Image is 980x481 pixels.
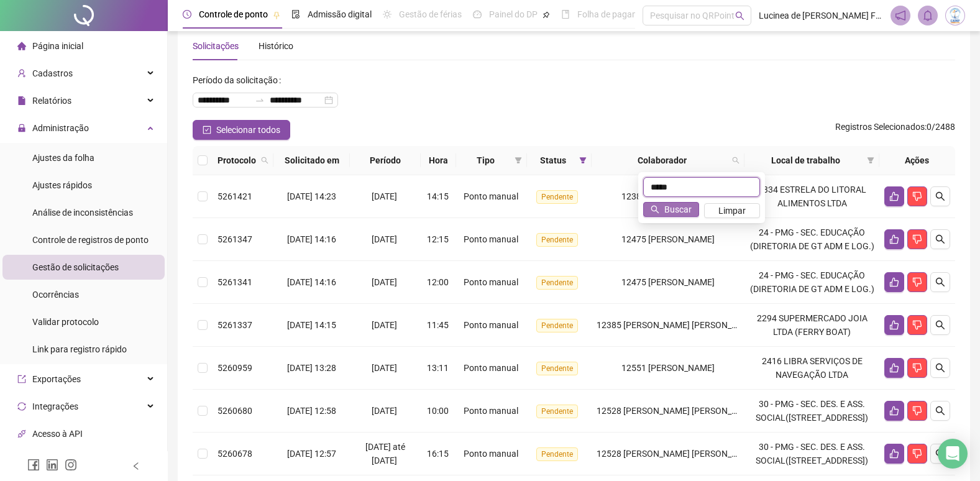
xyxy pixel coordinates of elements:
[291,10,300,19] span: file-done
[218,363,252,373] span: 5260959
[218,449,252,459] span: 5260678
[895,10,906,21] span: notification
[536,233,578,247] span: Pendente
[744,433,879,475] td: 30 - PMG - SEC. DES. E ASS. SOCIAL([STREET_ADDRESS])
[704,203,760,218] button: Limpar
[32,96,71,106] span: Relatórios
[427,191,449,201] span: 14:15
[32,374,81,384] span: Exportações
[922,10,933,21] span: bell
[32,153,94,163] span: Ajustes da folha
[561,10,570,19] span: book
[203,126,211,134] span: check-square
[132,462,140,470] span: left
[287,363,336,373] span: [DATE] 13:28
[536,362,578,375] span: Pendente
[308,9,372,19] span: Admissão digital
[17,429,26,438] span: api
[464,277,518,287] span: Ponto manual
[32,41,83,51] span: Página inicial
[889,449,899,459] span: like
[621,191,715,201] span: 12388 [PERSON_NAME]
[912,191,922,201] span: dislike
[399,9,462,19] span: Gestão de férias
[744,175,879,218] td: 2334 ESTRELA DO LITORAL ALIMENTOS LTDA
[32,290,79,300] span: Ocorrências
[744,304,879,347] td: 2294 SUPERMERCADO JOIA LTDA (FERRY BOAT)
[744,347,879,390] td: 2416 LIBRA SERVIÇOS DE NAVEGAÇÃO LTDA
[32,344,127,354] span: Link para registro rápido
[261,157,268,164] span: search
[912,406,922,416] span: dislike
[579,157,587,164] span: filter
[46,459,58,471] span: linkedin
[372,277,397,287] span: [DATE]
[32,68,73,78] span: Cadastros
[259,39,293,53] div: Histórico
[744,390,879,433] td: 30 - PMG - SEC. DES. E ASS. SOCIAL([STREET_ADDRESS])
[383,10,392,19] span: sun
[193,39,239,53] div: Solicitações
[730,151,742,170] span: search
[643,202,699,217] button: Buscar
[287,449,336,459] span: [DATE] 12:57
[735,11,744,21] span: search
[218,406,252,416] span: 5260680
[461,153,510,167] span: Tipo
[32,317,99,327] span: Validar protocolo
[183,10,191,19] span: clock-circle
[372,320,397,330] span: [DATE]
[287,191,336,201] span: [DATE] 14:23
[912,234,922,244] span: dislike
[218,153,256,167] span: Protocolo
[32,208,133,218] span: Análise de inconsistências
[464,191,518,201] span: Ponto manual
[935,406,945,416] span: search
[464,320,518,330] span: Ponto manual
[935,363,945,373] span: search
[912,449,922,459] span: dislike
[193,120,290,140] button: Selecionar todos
[464,406,518,416] span: Ponto manual
[621,277,715,287] span: 12475 [PERSON_NAME]
[216,123,280,137] span: Selecionar todos
[489,9,538,19] span: Painel do DP
[835,120,955,140] span: : 0 / 2488
[287,320,336,330] span: [DATE] 14:15
[365,442,405,465] span: [DATE] até [DATE]
[427,234,449,244] span: 12:15
[464,234,518,244] span: Ponto manual
[32,262,119,272] span: Gestão de solicitações
[372,234,397,244] span: [DATE]
[543,11,550,19] span: pushpin
[597,320,827,330] span: 12385 [PERSON_NAME] [PERSON_NAME] [PERSON_NAME]
[532,153,574,167] span: Status
[427,320,449,330] span: 11:45
[350,146,421,175] th: Período
[664,203,692,216] span: Buscar
[199,9,268,19] span: Controle de ponto
[32,123,89,133] span: Administração
[536,190,578,204] span: Pendente
[744,218,879,261] td: 24 - PMG - SEC. EDUCAÇÃO (DIRETORIA DE GT ADM E LOG.)
[935,449,945,459] span: search
[912,320,922,330] span: dislike
[749,153,862,167] span: Local de trabalho
[577,151,589,170] span: filter
[759,9,883,22] span: Lucinea de [PERSON_NAME] Far - [GEOGRAPHIC_DATA]
[935,320,945,330] span: search
[464,363,518,373] span: Ponto manual
[259,151,271,170] span: search
[938,439,968,469] div: Open Intercom Messenger
[372,406,397,416] span: [DATE]
[464,449,518,459] span: Ponto manual
[732,157,740,164] span: search
[32,235,149,245] span: Controle de registros de ponto
[427,277,449,287] span: 12:00
[515,157,522,164] span: filter
[946,6,964,25] img: 83834
[889,320,899,330] span: like
[372,191,397,201] span: [DATE]
[889,277,899,287] span: like
[577,9,657,19] span: Folha de pagamento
